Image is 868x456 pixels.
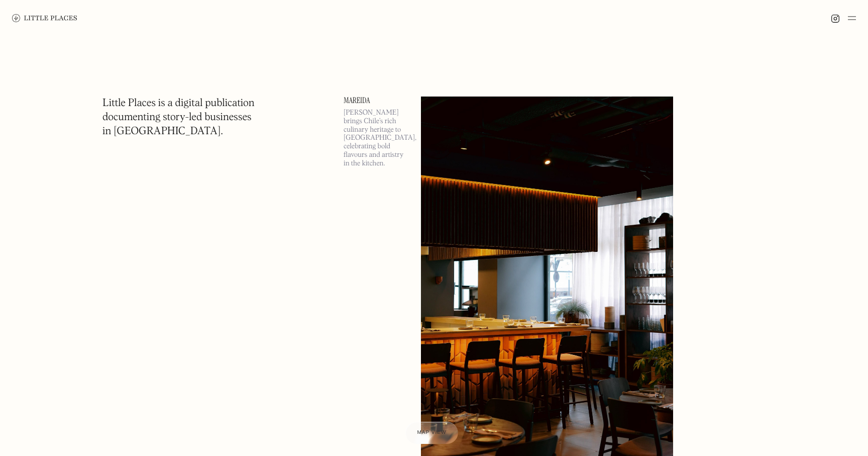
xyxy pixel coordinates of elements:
[405,422,459,444] a: Map view
[344,97,409,105] a: Mareida
[417,430,447,435] span: Map view
[344,109,409,168] p: [PERSON_NAME] brings Chile’s rich culinary heritage to [GEOGRAPHIC_DATA], celebrating bold flavou...
[102,97,255,139] h1: Little Places is a digital publication documenting story-led businesses in [GEOGRAPHIC_DATA].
